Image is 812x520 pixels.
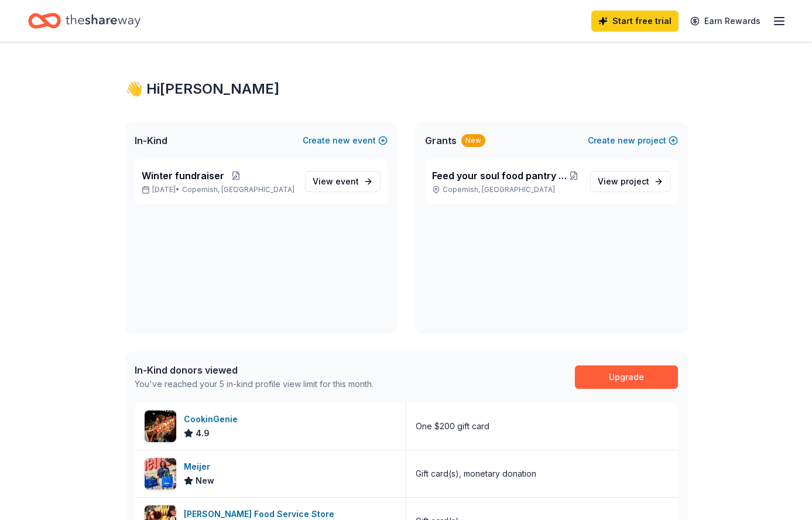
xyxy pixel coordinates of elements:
p: Copemish, [GEOGRAPHIC_DATA] [432,185,581,194]
span: Feed your soul food pantry w/ Community Resources [432,169,568,183]
span: In-Kind [135,134,167,148]
img: Image for CookinGenie [145,410,176,442]
span: project [621,176,649,186]
div: One $200 gift card [416,419,489,433]
span: 4.9 [196,426,210,440]
span: event [335,176,359,186]
img: Image for Meijer [145,458,176,490]
span: New [196,474,214,488]
div: Meijer [184,460,215,474]
span: Winter fundraiser [142,169,224,183]
span: View [313,175,359,189]
a: View project [590,171,671,192]
a: Start free trial [591,11,679,32]
div: In-Kind donors viewed [135,363,374,377]
span: Copemish, [GEOGRAPHIC_DATA] [182,185,294,194]
p: [DATE] • [142,185,296,194]
span: View [598,175,649,189]
a: Earn Rewards [683,11,768,32]
button: Createnewevent [303,134,388,148]
div: CookinGenie [184,412,242,426]
span: new [618,134,635,148]
div: New [461,134,485,147]
a: Home [28,7,141,35]
div: Gift card(s), monetary donation [416,467,536,481]
button: Createnewproject [588,134,678,148]
div: 👋 Hi [PERSON_NAME] [125,80,687,98]
span: Grants [425,134,457,148]
a: View event [305,171,381,192]
a: Upgrade [575,365,678,389]
div: You've reached your 5 in-kind profile view limit for this month. [135,377,374,391]
span: new [333,134,350,148]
